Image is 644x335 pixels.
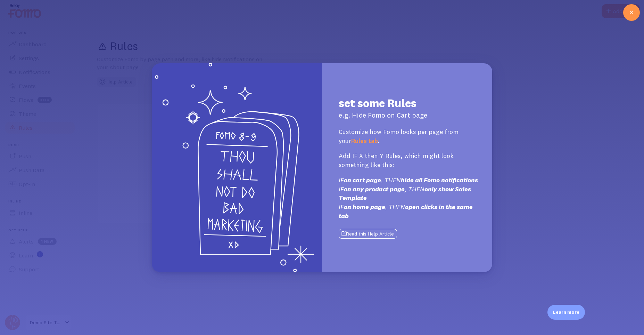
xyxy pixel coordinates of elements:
[553,309,579,316] p: Learn more
[339,110,427,120] p: e.g. Hide Fomo on Cart page
[339,185,471,202] em: IF , THEN
[344,203,385,211] strong: on home page
[339,229,397,239] button: Read this Help Article
[344,176,381,184] strong: on cart page
[155,63,314,272] img: set some Rules
[339,176,478,184] em: IF , THEN
[339,203,473,220] em: IF , THEN
[401,176,478,184] strong: hide all Fomo notifications
[339,203,473,220] strong: open clicks in the same tab
[351,137,378,145] a: Rules tab
[339,127,480,145] p: Customize how Fomo looks per page from your .
[344,185,405,193] strong: on any product page
[339,151,480,169] p: Add IF X then Y Rules, which might look something like this:
[547,305,585,320] div: Learn more
[339,96,416,110] h1: set some Rules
